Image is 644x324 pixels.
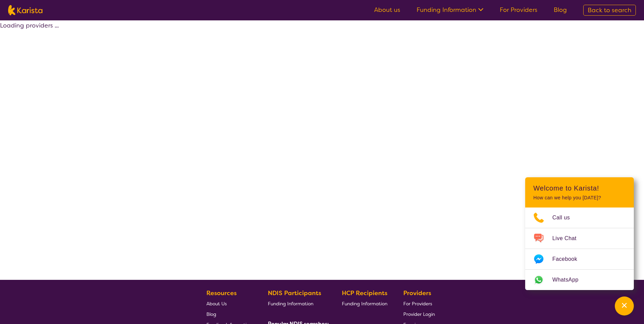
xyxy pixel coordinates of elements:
[342,301,387,307] span: Funding Information
[583,5,636,16] a: Back to search
[403,309,435,319] a: Provider Login
[206,309,252,319] a: Blog
[500,6,537,14] a: For Providers
[554,6,567,14] a: Blog
[403,289,431,297] b: Providers
[525,177,634,290] div: Channel Menu
[206,298,252,309] a: About Us
[268,289,321,297] b: NDIS Participants
[403,298,435,309] a: For Providers
[417,6,483,14] a: Funding Information
[552,233,585,244] span: Live Chat
[8,5,42,15] img: Karista logo
[268,301,313,307] span: Funding Information
[206,301,227,307] span: About Us
[533,195,626,201] p: How can we help you [DATE]?
[206,289,237,297] b: Resources
[552,254,585,264] span: Facebook
[342,298,387,309] a: Funding Information
[615,296,634,316] button: Channel Menu
[525,270,634,290] a: Web link opens in a new tab.
[588,6,631,14] span: Back to search
[525,208,634,290] ul: Choose channel
[342,289,387,297] b: HCP Recipients
[552,275,587,285] span: WhatsApp
[552,213,578,223] span: Call us
[374,6,400,14] a: About us
[533,184,626,192] h2: Welcome to Karista!
[268,298,326,309] a: Funding Information
[403,311,435,317] span: Provider Login
[206,311,216,317] span: Blog
[403,301,432,307] span: For Providers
